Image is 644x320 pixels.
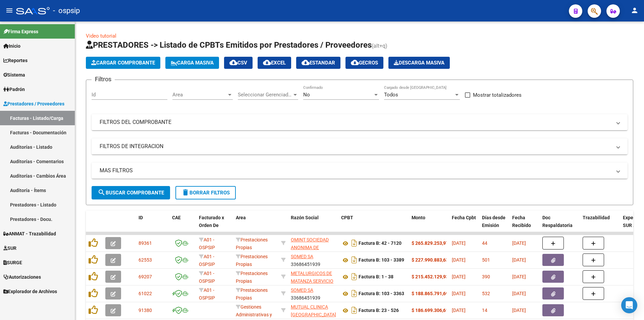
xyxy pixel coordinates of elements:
span: Borrar Filtros [181,190,230,196]
span: CAE [172,215,181,220]
span: EXCEL [263,60,286,66]
button: Buscar Comprobante [92,186,170,199]
span: Buscar Comprobante [98,190,164,196]
span: Fecha Cpbt [452,215,476,220]
mat-icon: person [631,6,639,14]
strong: Factura B: 23 - 526 [359,308,399,313]
span: METALURGICOS DE MATANZA SERVICIO DE SALUD S.R.L. [291,271,333,291]
span: ID [139,215,143,220]
button: Carga Masiva [165,57,219,69]
span: Facturado x Orden De [199,215,224,228]
span: [DATE] [512,308,526,313]
mat-expansion-panel-header: FILTROS DE INTEGRACION [92,138,628,154]
mat-panel-title: MAS FILTROS [100,167,611,174]
div: Open Intercom Messenger [621,297,637,313]
span: Inicio [3,42,20,50]
span: ANMAT - Trazabilidad [3,230,56,237]
mat-panel-title: FILTROS DEL COMPROBANTE [100,119,611,126]
datatable-header-cell: Area [233,211,278,240]
div: 30676951446 [291,303,336,317]
span: Area [236,215,246,220]
span: Doc Respaldatoria [542,215,573,228]
mat-icon: cloud_download [302,58,310,66]
i: Descargar documento [350,271,359,282]
span: Todos [384,92,398,98]
span: Padrón [3,86,25,93]
datatable-header-cell: Facturado x Orden De [196,211,233,240]
datatable-header-cell: Días desde Emisión [479,211,509,240]
strong: $ 215.452.129,93 [412,274,448,279]
strong: Factura B: 103 - 3389 [359,258,404,263]
span: A01 - OSPSIP [199,237,215,250]
button: CSV [224,57,253,69]
span: Monto [412,215,425,220]
span: Firma Express [3,28,38,35]
span: Area [172,92,227,98]
span: SUR [3,244,16,252]
span: 91380 [139,308,152,313]
datatable-header-cell: Trazabilidad [580,211,620,240]
datatable-header-cell: Razón Social [288,211,338,240]
button: Estandar [296,57,340,69]
mat-icon: search [98,188,106,196]
mat-icon: cloud_download [351,58,359,66]
strong: Factura B: 103 - 3363 [359,291,404,296]
span: Prestaciones Propias [236,254,268,267]
span: 390 [482,274,490,279]
mat-icon: cloud_download [229,58,237,66]
span: Carga Masiva [171,60,214,66]
datatable-header-cell: Fecha Cpbt [449,211,479,240]
button: Descarga Masiva [388,57,450,69]
datatable-header-cell: CPBT [338,211,409,240]
span: Trazabilidad [583,215,610,220]
a: Video tutorial [86,33,116,39]
h3: Filtros [92,75,115,84]
span: [DATE] [452,308,466,313]
span: - ospsip [53,3,80,18]
span: Estandar [302,60,335,66]
span: 61022 [139,291,152,296]
span: Cargar Comprobante [91,60,155,66]
div: 30550245309 [291,236,336,250]
span: 532 [482,291,490,296]
span: SOMED SA [291,254,313,259]
span: Reportes [3,57,28,64]
span: No [303,92,310,98]
span: [DATE] [512,257,526,263]
span: CPBT [341,215,353,220]
span: Gecros [351,60,378,66]
div: 33686451939 [291,286,336,301]
mat-icon: cloud_download [263,58,271,66]
mat-panel-title: FILTROS DE INTEGRACION [100,143,611,150]
span: Días desde Emisión [482,215,505,228]
div: 30718558286 [291,270,336,284]
datatable-header-cell: Doc Respaldatoria [540,211,580,240]
span: 14 [482,308,487,313]
strong: $ 186.699.306,61 [412,308,448,313]
app-download-masive: Descarga masiva de comprobantes (adjuntos) [388,57,450,69]
span: Fecha Recibido [512,215,531,228]
datatable-header-cell: CAE [169,211,196,240]
span: 501 [482,257,490,263]
strong: $ 188.865.791,69 [412,291,448,296]
span: Seleccionar Gerenciador [238,92,292,98]
span: [DATE] [452,291,466,296]
span: CSV [229,60,247,66]
span: Prestadores / Proveedores [3,100,64,107]
strong: $ 227.990.883,63 [412,257,448,263]
span: [DATE] [452,257,466,263]
mat-icon: delete [181,188,190,196]
span: SOMED SA [291,287,313,293]
span: Mostrar totalizadores [473,91,522,99]
span: 44 [482,240,487,246]
span: A01 - OSPSIP [199,271,215,284]
strong: Factura B: 1 - 38 [359,274,393,280]
span: 69207 [139,274,152,279]
mat-expansion-panel-header: MAS FILTROS [92,163,628,179]
span: (alt+q) [372,43,387,49]
span: SURGE [3,259,22,266]
span: A01 - OSPSIP [199,287,215,301]
i: Descargar documento [350,255,359,265]
div: 33686451939 [291,253,336,267]
span: 62553 [139,257,152,263]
